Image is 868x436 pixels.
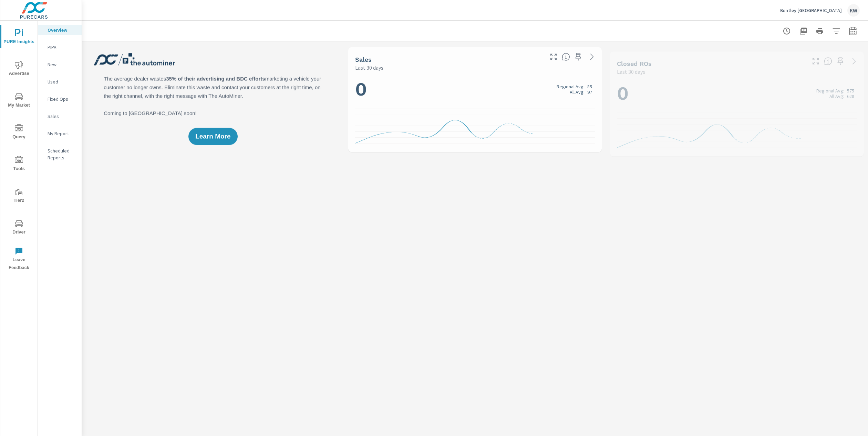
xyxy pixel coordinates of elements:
[2,124,35,141] span: Query
[38,128,82,139] div: My Report
[847,88,854,93] p: 575
[48,27,76,33] p: Overview
[48,61,76,68] p: New
[48,78,76,85] p: Used
[557,83,585,89] p: Regional Avg:
[573,51,584,62] span: Save this to your personalized report
[617,68,645,76] p: Last 30 days
[813,24,827,38] button: Print Report
[38,42,82,52] div: PIPA
[355,77,595,101] h1: 0
[562,53,570,61] span: Number of vehicles sold by the dealership over the selected date range. [Source: This data is sou...
[2,156,35,173] span: Tools
[38,111,82,121] div: Sales
[0,21,38,275] div: nav menu
[38,59,82,70] div: New
[38,25,82,35] div: Overview
[587,83,592,89] p: 85
[849,56,860,67] a: See more details in report
[810,56,821,67] button: Make Fullscreen
[570,89,585,95] p: All Avg:
[355,56,372,63] h5: Sales
[829,93,844,99] p: All Avg:
[38,94,82,104] div: Fixed Ops
[780,7,842,13] p: Bentley [GEOGRAPHIC_DATA]
[847,4,860,17] div: KW
[2,92,35,109] span: My Market
[617,60,652,67] h5: Closed ROs
[835,56,846,67] span: Save this to your personalized report
[587,51,598,62] a: See more details in report
[2,247,35,272] span: Leave Feedback
[824,57,832,65] span: Number of Repair Orders Closed by the selected dealership group over the selected time range. [So...
[38,146,82,163] div: Scheduled Reports
[48,130,76,137] p: My Report
[796,24,810,38] button: "Export Report to PDF"
[188,128,237,145] button: Learn More
[2,219,35,236] span: Driver
[548,51,559,62] button: Make Fullscreen
[847,93,854,99] p: 628
[587,89,592,95] p: 97
[829,24,843,38] button: Apply Filters
[617,82,857,105] h1: 0
[48,147,76,161] p: Scheduled Reports
[48,113,76,120] p: Sales
[2,188,35,205] span: Tier2
[846,24,860,38] button: Select Date Range
[48,96,76,102] p: Fixed Ops
[195,133,230,140] span: Learn More
[48,44,76,51] p: PIPA
[2,61,35,78] span: Advertise
[816,88,844,93] p: Regional Avg:
[355,63,383,72] p: Last 30 days
[38,77,82,87] div: Used
[2,29,35,46] span: PURE Insights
